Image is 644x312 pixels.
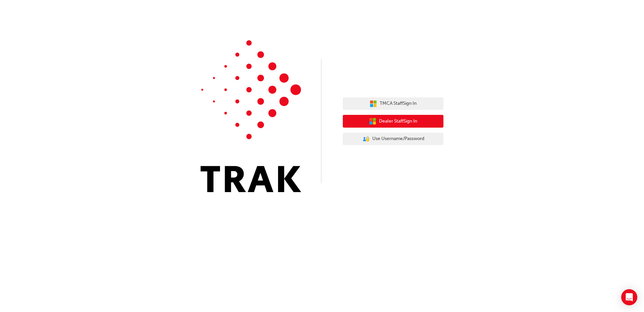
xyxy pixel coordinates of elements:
button: Use Username/Password [343,133,443,145]
span: TMCA Staff Sign In [380,100,417,107]
button: Dealer StaffSign In [343,115,443,128]
button: TMCA StaffSign In [343,97,443,110]
span: Use Username/Password [372,135,424,143]
div: Open Intercom Messenger [621,289,637,305]
img: Trak [201,40,301,192]
span: Dealer Staff Sign In [379,118,417,125]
